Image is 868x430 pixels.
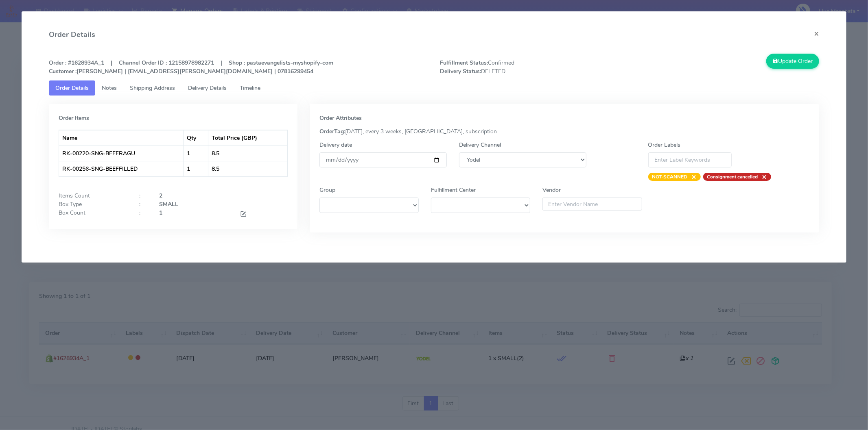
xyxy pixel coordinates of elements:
label: Group [319,186,335,194]
ul: Tabs [49,80,819,96]
td: 8.5 [208,146,287,161]
span: × [758,173,767,181]
td: RK-00220-SNG-BEEFRAGU [59,146,184,161]
th: Total Price (GBP) [208,130,287,146]
span: Delivery Details [188,84,227,92]
span: Order Details [55,84,89,92]
span: Confirmed DELETED [434,59,630,76]
input: Enter Vendor Name [542,198,642,211]
label: Fulfillment Center [431,186,476,194]
strong: NOT-SCANNED [652,174,688,180]
h4: Order Details [49,29,95,40]
label: Order Labels [648,141,681,149]
th: Qty [184,130,208,146]
strong: Customer : [49,67,77,75]
td: 1 [184,146,208,161]
label: Vendor [542,186,561,194]
span: Shipping Address [130,84,175,92]
label: Delivery date [319,141,352,149]
strong: Order Attributes [319,114,362,122]
strong: Delivery Status: [440,67,481,75]
div: Box Count [52,208,133,219]
span: × [688,173,697,181]
strong: Fulfillment Status: [440,59,488,67]
strong: Order : #1628934A_1 | Channel Order ID : 12158978982271 | Shop : pastaevangelists-myshopify-com [... [49,59,333,75]
strong: Consignment cancelled [707,174,758,180]
strong: SMALL [159,200,178,208]
div: : [133,208,153,219]
strong: OrderTag: [319,128,345,135]
th: Name [59,130,184,146]
label: Delivery Channel [459,141,501,149]
strong: 2 [159,192,162,200]
td: 8.5 [208,161,287,176]
div: [DATE], every 3 weeks, [GEOGRAPHIC_DATA], subscription [313,127,816,136]
div: Box Type [52,200,133,208]
td: 1 [184,161,208,176]
strong: 1 [159,209,162,217]
input: Enter Label Keywords [648,152,732,167]
span: Timeline [240,84,260,92]
span: Notes [102,84,117,92]
div: : [133,200,153,208]
button: Close [807,23,826,44]
div: : [133,191,153,200]
button: Update Order [766,54,819,69]
div: Items Count [52,191,133,200]
strong: Order Items [59,114,89,122]
td: RK-00256-SNG-BEEFFILLED [59,161,184,176]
